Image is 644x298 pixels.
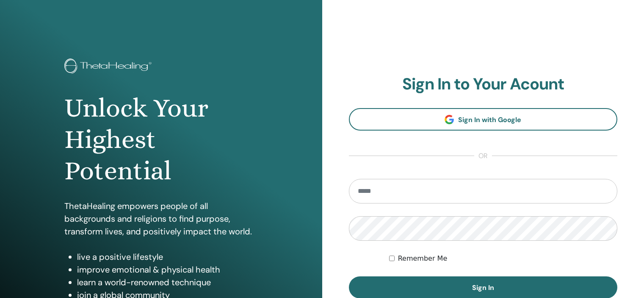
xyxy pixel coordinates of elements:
[398,253,448,264] label: Remember Me
[77,276,258,289] li: learn a world-renowned technique
[349,108,618,131] a: Sign In with Google
[64,92,258,187] h1: Unlock Your Highest Potential
[64,200,258,238] p: ThetaHealing empowers people of all backgrounds and religions to find purpose, transform lives, a...
[389,253,617,264] div: Keep me authenticated indefinitely or until I manually logout
[472,283,494,292] span: Sign In
[474,151,492,161] span: or
[77,263,258,276] li: improve emotional & physical health
[458,115,521,124] span: Sign In with Google
[77,251,258,263] li: live a positive lifestyle
[349,75,618,94] h2: Sign In to Your Acount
